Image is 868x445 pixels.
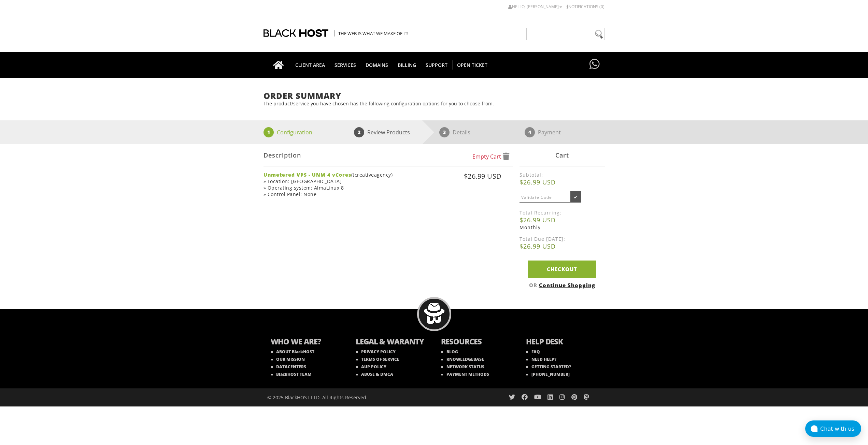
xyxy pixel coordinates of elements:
[264,100,605,107] p: The product/service you have chosen has the following configuration options for you to choose from.
[441,356,484,362] a: KNOWLEDGEBASE
[421,60,453,70] span: Support
[520,144,605,166] div: Cart
[520,282,605,288] div: OR
[520,172,605,178] label: Subtotal:
[520,242,605,250] b: $26.99 USD
[472,153,509,160] a: Empty Cart
[266,52,291,78] a: Go to homepage
[271,349,314,355] a: ABOUT BlackHOST
[393,60,421,70] span: Billing
[526,336,598,348] b: HELP DESK
[520,209,605,216] label: Total Recurring:
[271,356,305,362] a: OUR MISSION
[264,127,274,137] span: 1
[526,356,556,362] a: NEED HELP?
[441,364,484,370] a: NETWORK STATUS
[525,127,535,137] span: 4
[441,371,489,377] a: PAYMENT METHODS
[588,52,601,77] a: Have questions?
[267,388,431,406] div: © 2025 BlackHOST LTD. All Rights Reserved.
[356,364,386,370] a: AUP POLICY
[423,303,445,324] img: BlackHOST mascont, Blacky.
[271,371,312,377] a: BlackHOST TEAM
[526,28,605,40] input: Need help?
[354,127,364,137] span: 2
[361,60,393,70] span: Domains
[520,236,605,242] label: Total Due [DATE]:
[264,172,401,197] div: (tcreativeagency) » Location: [GEOGRAPHIC_DATA] » Operating system: AlmaLinux 8 » Control Panel: ...
[264,172,351,178] strong: Unmetered VPS - UNM 4 vCores
[567,4,604,10] a: Notifications (0)
[520,216,605,224] b: $26.99 USD
[452,52,492,78] a: Open Ticket
[402,172,502,195] div: $26.99 USD
[264,91,605,100] h1: Order Summary
[820,426,861,432] div: Chat with us
[393,52,421,78] a: Billing
[271,336,342,348] b: WHO WE ARE?
[526,364,571,370] a: GETTING STARTED?
[264,144,513,166] div: Description
[520,178,605,186] b: $26.99 USD
[453,127,470,137] p: Details
[356,349,396,355] a: PRIVACY POLICY
[367,127,410,137] p: Review Products
[441,349,458,355] a: BLOG
[271,364,306,370] a: DATACENTERS
[330,60,361,70] span: SERVICES
[528,261,596,278] a: Checkout
[805,420,861,437] button: Chat with us
[520,224,541,231] span: Monthly
[439,127,450,137] span: 3
[539,282,595,288] a: Continue Shopping
[452,60,492,70] span: Open Ticket
[290,60,330,70] span: CLIENT AREA
[421,52,453,78] a: Support
[330,52,361,78] a: SERVICES
[508,4,562,10] a: Hello, [PERSON_NAME]
[538,127,561,137] p: Payment
[290,52,330,78] a: CLIENT AREA
[356,356,399,362] a: TERMS OF SERVICE
[526,349,540,355] a: FAQ
[570,191,581,203] input: ✔
[356,336,427,348] b: LEGAL & WARANTY
[526,371,570,377] a: [PHONE_NUMBER]
[335,30,408,36] span: The Web is what we make of it!
[441,336,513,348] b: RESOURCES
[361,52,393,78] a: Domains
[277,127,312,137] p: Configuration
[520,193,571,203] input: Validate Code
[356,371,393,377] a: ABUSE & DMCA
